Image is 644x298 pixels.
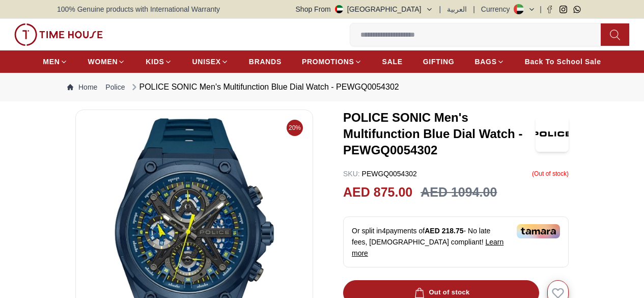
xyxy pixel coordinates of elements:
[67,82,97,92] a: Home
[481,4,514,14] div: Currency
[473,4,475,14] span: |
[517,224,560,238] img: Tamara
[192,52,229,71] a: UNISEX
[343,110,536,158] h3: POLICE SONIC Men's Multifunction Blue Dial Watch - PEWGQ0054302
[423,57,455,67] span: GIFTING
[352,238,503,257] span: Learn more
[447,4,467,14] button: العربية
[536,116,569,152] img: POLICE SONIC Men's Multifunction Blue Dial Watch - PEWGQ0054302
[343,169,417,179] p: PEWGQ0054302
[105,82,125,92] a: Police
[129,81,399,93] div: POLICE SONIC Men's Multifunction Blue Dial Watch - PEWGQ0054302
[525,52,601,71] a: Back To School Sale
[249,52,282,71] a: BRANDS
[57,4,220,14] span: 100% Genuine products with International Warranty
[559,6,567,13] a: Instagram
[302,57,354,67] span: PROMOTIONS
[532,169,569,179] p: ( Out of stock )
[525,57,601,67] span: Back To School Sale
[192,57,221,67] span: UNISEX
[540,4,542,14] span: |
[382,52,403,71] a: SALE
[425,227,463,235] span: AED 218.75
[88,52,126,71] a: WOMEN
[423,52,455,71] a: GIFTING
[382,57,403,67] span: SALE
[474,57,496,67] span: BAGS
[296,4,433,14] button: Shop From[GEOGRAPHIC_DATA]
[546,6,553,13] a: Facebook
[343,183,412,202] h2: AED 875.00
[14,23,103,46] img: ...
[302,52,362,71] a: PROMOTIONS
[421,183,497,202] h3: AED 1094.00
[146,52,172,71] a: KIDS
[57,73,587,101] nav: Breadcrumb
[343,216,569,267] div: Or split in 4 payments of - No late fees, [DEMOGRAPHIC_DATA] compliant!
[335,5,343,13] img: United Arab Emirates
[474,52,504,71] a: BAGS
[43,52,67,71] a: MEN
[146,57,164,67] span: KIDS
[573,6,581,13] a: Whatsapp
[287,120,303,136] span: 20%
[439,4,441,14] span: |
[88,57,118,67] span: WOMEN
[249,57,282,67] span: BRANDS
[343,170,360,178] span: SKU :
[43,57,60,67] span: MEN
